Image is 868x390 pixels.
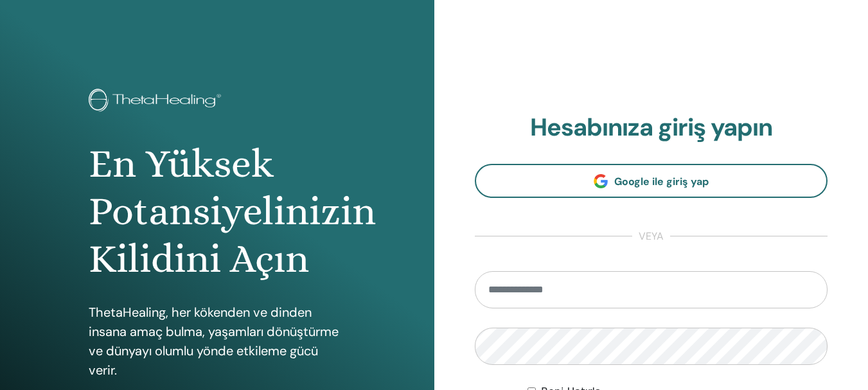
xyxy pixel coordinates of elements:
[475,113,828,143] h2: Hesabınıza giriş yapın
[632,229,670,244] span: veya
[475,164,828,198] a: Google ile giriş yap
[89,303,346,380] p: ThetaHealing, her kökenden ve dinden insana amaç bulma, yaşamları dönüştürme ve dünyayı olumlu yö...
[614,175,709,188] span: Google ile giriş yap
[89,140,346,283] h1: En Yüksek Potansiyelinizin Kilidini Açın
